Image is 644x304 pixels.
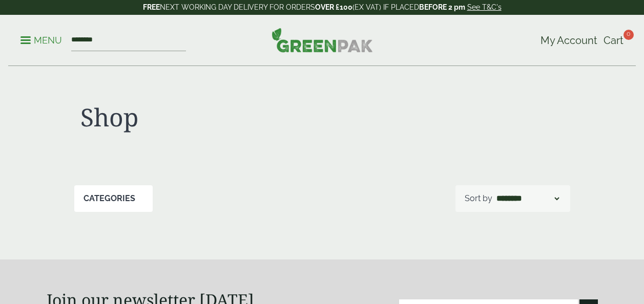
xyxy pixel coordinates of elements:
[315,3,352,11] strong: OVER £100
[624,30,634,40] span: 0
[465,192,492,205] p: Sort by
[84,192,135,205] p: Categories
[604,33,624,48] a: Cart 0
[541,34,597,47] span: My Account
[20,34,62,45] a: Menu
[419,3,465,11] strong: BEFORE 2 pm
[143,3,160,11] strong: FREE
[604,34,624,47] span: Cart
[467,3,502,11] a: See T&C's
[20,34,62,47] p: Menu
[80,102,316,132] h1: Shop
[541,33,597,48] a: My Account
[272,28,373,52] img: GreenPak Supplies
[494,192,561,205] select: Shop order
